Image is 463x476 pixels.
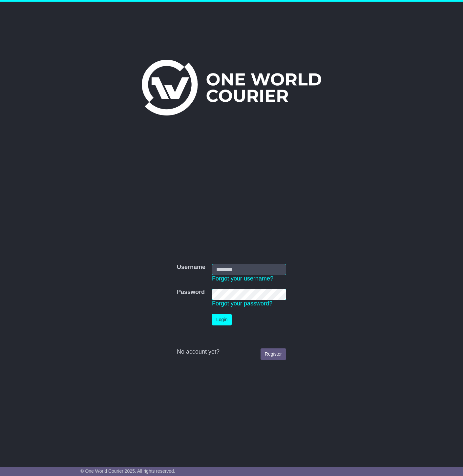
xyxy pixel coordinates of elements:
button: Login [212,314,232,325]
span: © One World Courier 2025. All rights reserved. [80,468,175,474]
div: No account yet? [177,348,286,356]
a: Forgot your password? [212,300,272,307]
img: One World [142,60,321,115]
label: Password [177,289,205,296]
a: Register [261,348,286,360]
label: Username [177,264,205,271]
a: Forgot your username? [212,275,273,282]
